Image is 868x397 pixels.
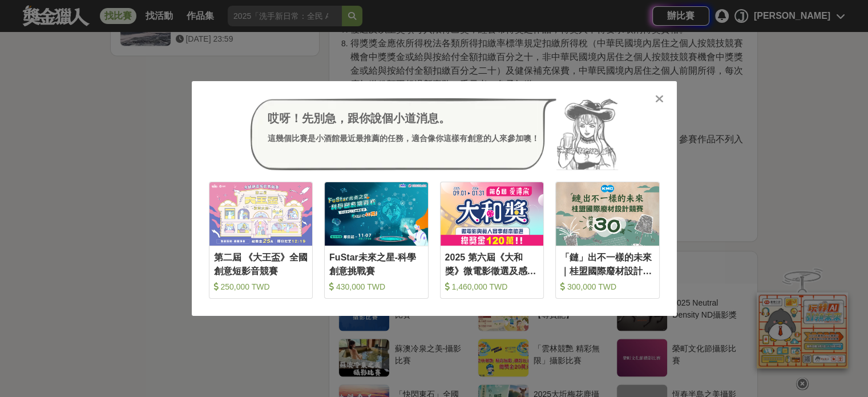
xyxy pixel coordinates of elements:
img: Cover Image [325,182,428,246]
a: Cover Image第二屆 《大王盃》全國創意短影音競賽 250,000 TWD [209,182,313,299]
div: 300,000 TWD [560,281,655,292]
div: 2025 第六屆《大和獎》微電影徵選及感人實事分享 [445,251,539,276]
div: 這幾個比賽是小酒館最近最推薦的任務，適合像你這樣有創意的人來參加噢！ [268,133,539,145]
a: Cover ImageFuStar未來之星-科學創意挑戰賽 430,000 TWD [324,182,429,299]
div: 1,460,000 TWD [445,281,539,292]
a: Cover Image2025 第六屆《大和獎》微電影徵選及感人實事分享 1,460,000 TWD [440,182,544,299]
img: Cover Image [556,182,659,246]
img: Cover Image [441,182,544,246]
a: Cover Image「鏈」出不一樣的未來｜桂盟國際廢材設計競賽 300,000 TWD [555,182,660,299]
div: 「鏈」出不一樣的未來｜桂盟國際廢材設計競賽 [560,251,655,276]
div: 哎呀！先別急，跟你說個小道消息。 [268,110,539,127]
div: 第二屆 《大王盃》全國創意短影音競賽 [214,251,308,276]
div: 250,000 TWD [214,281,308,292]
img: Cover Image [209,182,313,246]
div: FuStar未來之星-科學創意挑戰賽 [329,251,423,276]
img: Avatar [556,98,618,170]
div: 430,000 TWD [329,281,423,292]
